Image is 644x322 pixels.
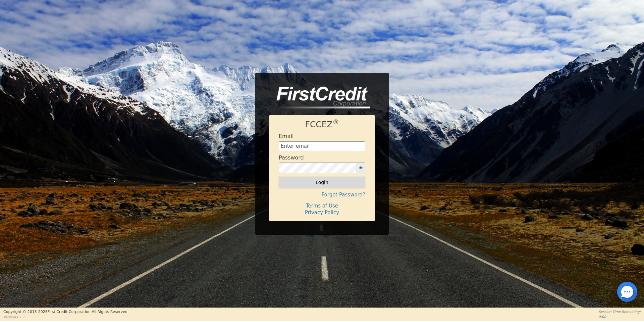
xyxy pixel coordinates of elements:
[279,210,365,216] h4: Privacy Policy
[599,309,641,314] p: Session Time Remaining:
[599,314,641,319] p: 0:00
[279,192,365,198] h4: Forgot Password?
[279,177,365,188] button: Login
[3,309,128,315] p: Copyright © 2015- 2025 First Credit Corporation.
[3,315,128,320] p: Version 3.2.3
[279,203,365,209] h4: Terms of Use
[92,310,128,314] span: All Rights Reserved.
[279,163,357,173] input: password
[333,119,339,126] sup: ®
[279,133,293,139] h4: Email
[279,154,304,161] h4: Password
[279,141,365,151] input: Enter email
[279,120,365,130] h1: FCCEZ
[269,87,370,109] img: logo-CMu_cnol.png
